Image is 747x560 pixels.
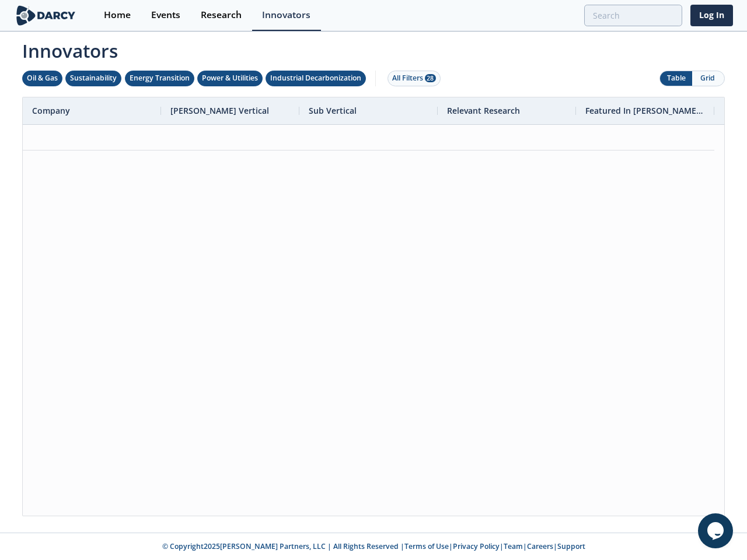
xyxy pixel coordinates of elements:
button: All Filters 28 [388,71,441,86]
input: Advanced Search [584,5,682,26]
div: All Filters [392,73,436,83]
div: Power & Utilities [202,73,258,83]
div: Energy Transition [130,73,190,83]
span: 28 [425,74,436,82]
div: Research [201,10,242,20]
span: Featured In [PERSON_NAME] Live [585,105,705,116]
button: Sustainability [65,71,121,86]
a: Support [557,541,585,551]
a: Log In [690,5,733,26]
span: Relevant Research [447,105,520,116]
span: Sub Vertical [309,105,357,116]
button: Power & Utilities [197,71,263,86]
div: Oil & Gas [27,73,58,83]
span: Company [32,105,70,116]
p: © Copyright 2025 [PERSON_NAME] Partners, LLC | All Rights Reserved | | | | | [16,541,731,552]
button: Oil & Gas [22,71,62,86]
a: Terms of Use [404,541,449,551]
button: Grid [692,71,724,86]
div: Industrial Decarbonization [270,73,361,83]
a: Careers [527,541,553,551]
img: logo-wide.svg [14,5,78,26]
div: Events [151,10,180,20]
span: Innovators [14,33,733,64]
button: Industrial Decarbonization [266,71,366,86]
iframe: chat widget [698,513,735,548]
a: Privacy Policy [453,541,500,551]
div: Innovators [262,10,310,20]
a: Team [504,541,523,551]
div: Sustainability [70,73,117,83]
span: [PERSON_NAME] Vertical [170,105,269,116]
div: Home [104,10,131,20]
button: Energy Transition [125,71,194,86]
button: Table [660,71,692,86]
